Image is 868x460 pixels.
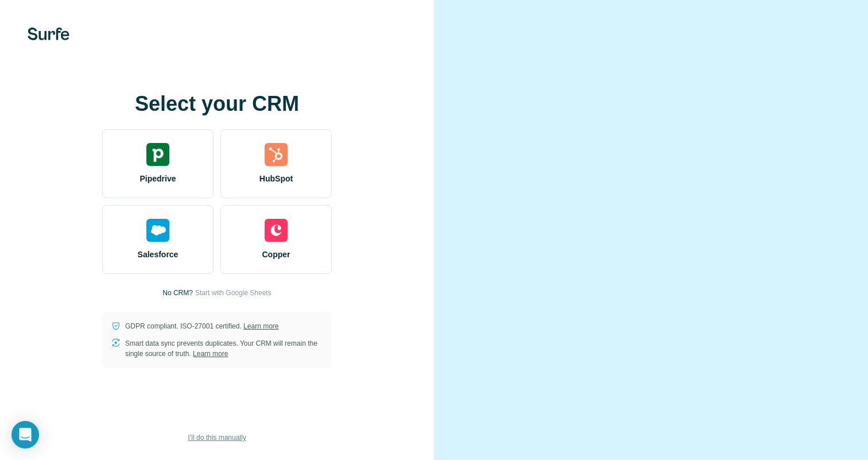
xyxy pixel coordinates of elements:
[146,219,169,242] img: salesforce's logo
[265,143,288,166] img: hubspot's logo
[262,249,290,260] span: Copper
[28,28,69,40] img: Surfe's logo
[265,219,288,242] img: copper's logo
[139,173,176,184] span: Pipedrive
[162,288,193,298] p: No CRM?
[146,143,169,166] img: pipedrive's logo
[138,249,179,260] span: Salesforce
[180,429,254,446] button: I’ll do this manually
[259,173,293,184] span: HubSpot
[102,92,332,115] h1: Select your CRM
[193,350,228,358] a: Learn more
[195,288,272,298] button: Start with Google Sheets
[11,421,39,449] div: Open Intercom Messenger
[125,338,323,359] p: Smart data sync prevents duplicates. Your CRM will remain the single source of truth.
[243,322,278,330] a: Learn more
[125,321,278,331] p: GDPR compliant. ISO-27001 certified.
[188,432,246,443] span: I’ll do this manually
